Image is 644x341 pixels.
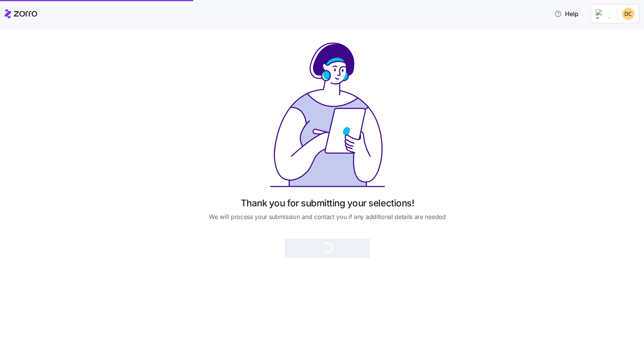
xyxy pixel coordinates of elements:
span: We will process your submission and contact you if any additional details are needed [209,212,445,222]
img: Employer logo [596,9,611,18]
img: 2288fc3ed5c6463e26cea253f6fa4900 [622,8,634,20]
h1: Thank you for submitting your selections! [241,197,414,209]
button: Help [548,6,585,21]
span: Help [554,9,578,18]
